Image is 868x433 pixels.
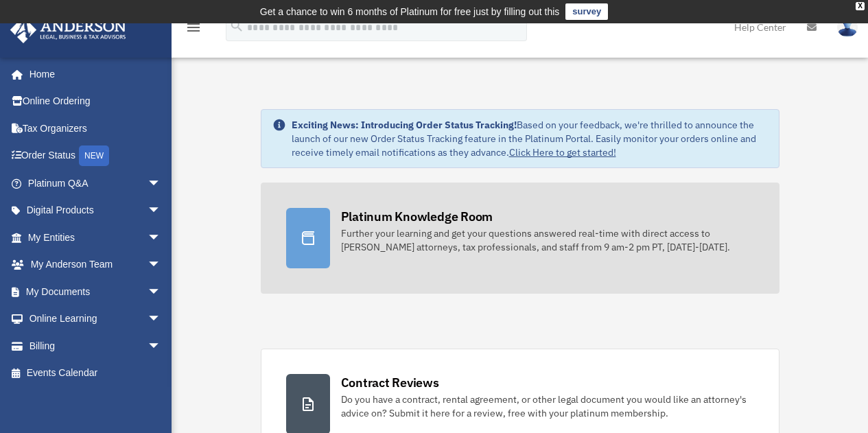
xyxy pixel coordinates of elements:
[341,226,754,254] div: Further your learning and get your questions answered real-time with direct access to [PERSON_NAM...
[148,169,175,198] span: arrow_drop_down
[261,183,779,294] a: Platinum Knowledge Room Further your learning and get your questions answered real-time with dire...
[10,197,182,224] a: Digital Productsarrow_drop_down
[10,305,182,333] a: Online Learningarrow_drop_down
[10,332,182,360] a: Billingarrow_drop_down
[10,278,182,305] a: My Documentsarrow_drop_down
[10,142,182,170] a: Order StatusNEW
[148,278,175,306] span: arrow_drop_down
[10,224,182,251] a: My Entitiesarrow_drop_down
[10,88,182,115] a: Online Ordering
[148,197,175,225] span: arrow_drop_down
[292,118,768,159] div: Based on your feedback, we're thrilled to announce the launch of our new Order Status Tracking fe...
[10,60,175,88] a: Home
[79,145,109,166] div: NEW
[10,169,182,197] a: Platinum Q&Aarrow_drop_down
[341,208,493,225] div: Platinum Knowledge Room
[148,251,175,279] span: arrow_drop_down
[260,3,560,20] div: Get a chance to win 6 months of Platinum for free just by filling out this
[229,19,244,34] i: search
[185,19,202,36] i: menu
[10,115,182,142] a: Tax Organizers
[6,16,130,43] img: Anderson Advisors Platinum Portal
[10,251,182,279] a: My Anderson Teamarrow_drop_down
[856,2,865,10] div: close
[185,24,202,36] a: menu
[148,332,175,360] span: arrow_drop_down
[148,224,175,252] span: arrow_drop_down
[565,3,608,20] a: survey
[837,17,858,37] img: User Pic
[341,374,439,391] div: Contract Reviews
[292,119,517,131] strong: Exciting News: Introducing Order Status Tracking!
[341,393,754,420] div: Do you have a contract, rental agreement, or other legal document you would like an attorney's ad...
[509,146,616,159] a: Click Here to get started!
[148,305,175,333] span: arrow_drop_down
[10,360,182,387] a: Events Calendar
